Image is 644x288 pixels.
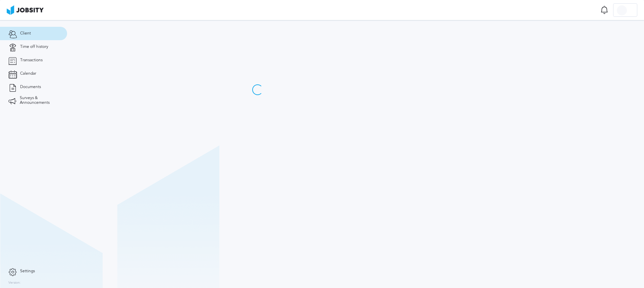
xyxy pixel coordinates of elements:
[8,281,21,285] label: Version:
[20,85,41,89] span: Documents
[20,31,31,36] span: Client
[20,45,48,49] span: Time off history
[20,269,35,274] span: Settings
[20,71,36,76] span: Calendar
[7,5,44,15] img: ab4bad089aa723f57921c736e9817d99.png
[20,58,43,63] span: Transactions
[20,96,59,105] span: Surveys & Announcements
